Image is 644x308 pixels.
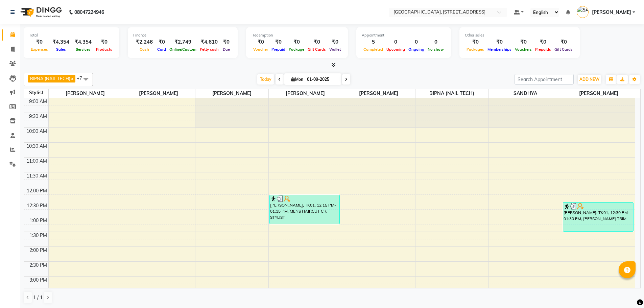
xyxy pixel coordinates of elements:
[426,38,446,46] div: 0
[287,47,306,52] span: Package
[407,47,426,52] span: Ongoing
[553,38,574,46] div: ₹0
[72,38,94,46] div: ₹4,354
[122,89,195,98] span: [PERSON_NAME]
[25,158,48,165] div: 11:00 AM
[305,74,339,85] input: 2025-09-01
[306,38,328,46] div: ₹0
[25,172,48,180] div: 11:30 AM
[513,47,533,52] span: Vouchers
[270,38,287,46] div: ₹0
[138,47,151,52] span: Cash
[24,89,48,96] div: Stylist
[195,89,268,98] span: [PERSON_NAME]
[486,38,513,46] div: ₹0
[578,75,601,84] button: ADD NEW
[17,3,64,22] img: logo
[94,38,114,46] div: ₹0
[54,47,68,52] span: Sales
[29,38,50,46] div: ₹0
[28,277,48,284] div: 3:00 PM
[553,47,574,52] span: Gift Cards
[270,195,340,224] div: [PERSON_NAME], TK01, 12:15 PM-01:15 PM, MENS HAIRCUT CR. STYLIST
[342,89,415,98] span: [PERSON_NAME]
[385,38,407,46] div: 0
[407,38,426,46] div: 0
[533,47,553,52] span: Prepaids
[49,89,122,98] span: [PERSON_NAME]
[74,47,92,52] span: Services
[29,47,50,52] span: Expenses
[287,38,306,46] div: ₹0
[28,113,48,120] div: 9:30 AM
[25,202,48,209] div: 12:30 PM
[562,89,636,98] span: [PERSON_NAME]
[50,38,72,46] div: ₹4,354
[362,38,385,46] div: 5
[198,47,220,52] span: Petty cash
[77,75,87,81] span: +7
[74,3,104,22] b: 08047224946
[563,203,633,231] div: [PERSON_NAME], TK01, 12:30 PM-01:30 PM, [PERSON_NAME] TRIM
[533,38,553,46] div: ₹0
[133,32,232,38] div: Finance
[328,38,342,46] div: ₹0
[252,32,342,38] div: Redemption
[513,38,533,46] div: ₹0
[25,143,48,150] div: 10:30 AM
[156,47,168,52] span: Card
[465,38,486,46] div: ₹0
[385,47,407,52] span: Upcoming
[328,47,342,52] span: Wallet
[465,47,486,52] span: Packages
[156,38,168,46] div: ₹0
[252,47,270,52] span: Voucher
[465,32,574,38] div: Other sales
[426,47,446,52] span: No show
[221,47,232,52] span: Due
[592,9,631,16] span: [PERSON_NAME]
[168,47,198,52] span: Online/Custom
[25,128,48,135] div: 10:00 AM
[28,217,48,224] div: 1:00 PM
[362,47,385,52] span: Completed
[269,89,342,98] span: [PERSON_NAME]
[486,47,513,52] span: Memberships
[577,6,589,18] img: SANJU CHHETRI
[28,98,48,105] div: 9:00 AM
[33,294,43,301] span: 1 / 1
[579,77,599,82] span: ADD NEW
[362,32,446,38] div: Appointment
[270,47,287,52] span: Prepaid
[28,247,48,254] div: 2:00 PM
[489,89,562,98] span: SANDHYA
[257,74,274,85] span: Today
[306,47,328,52] span: Gift Cards
[94,47,114,52] span: Products
[29,32,114,38] div: Total
[28,232,48,239] div: 1:30 PM
[70,76,73,81] a: x
[25,187,48,194] div: 12:00 PM
[28,262,48,269] div: 2:30 PM
[168,38,198,46] div: ₹2,749
[220,38,232,46] div: ₹0
[198,38,220,46] div: ₹4,610
[515,74,574,85] input: Search Appointment
[290,77,305,82] span: Mon
[133,38,156,46] div: ₹2,246
[252,38,270,46] div: ₹0
[30,76,70,81] span: BIPNA (NAIL TECH)
[415,89,488,98] span: BIPNA (NAIL TECH)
